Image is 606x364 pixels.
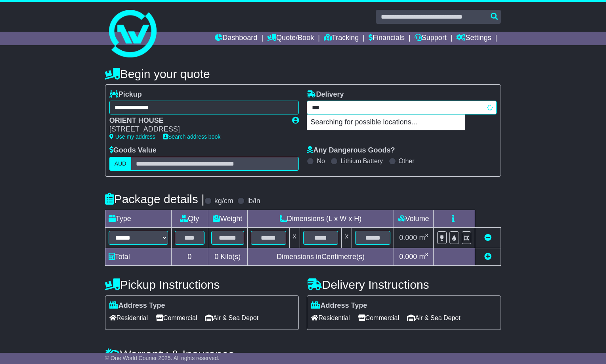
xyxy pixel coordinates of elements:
[109,90,142,99] label: Pickup
[419,234,428,242] span: m
[425,233,428,238] sup: 3
[208,210,247,227] td: Weight
[105,355,220,361] span: © One World Courier 2025. All rights reserved.
[163,133,220,140] a: Search address book
[317,157,325,165] label: No
[171,248,208,265] td: 0
[307,115,465,130] p: Searching for possible locations...
[419,253,428,261] span: m
[394,210,434,227] td: Volume
[109,116,285,125] div: ORIENT HOUSE
[267,32,314,45] a: Quote/Book
[484,234,491,242] a: Remove this item
[105,67,501,80] h4: Begin your quote
[205,312,258,324] span: Air & Sea Depot
[307,146,395,155] label: Any Dangerous Goods?
[109,146,157,155] label: Goods Value
[289,227,300,248] td: x
[369,32,405,45] a: Financials
[105,278,299,291] h4: Pickup Instructions
[342,227,352,248] td: x
[340,157,383,165] label: Lithium Battery
[109,301,165,310] label: Address Type
[311,301,367,310] label: Address Type
[456,32,491,45] a: Settings
[109,133,155,140] a: Use my address
[109,125,285,134] div: [STREET_ADDRESS]
[247,197,260,206] label: lb/in
[109,157,132,171] label: AUD
[399,234,417,242] span: 0.000
[399,157,415,165] label: Other
[208,248,247,265] td: Kilo(s)
[105,248,171,265] td: Total
[247,248,394,265] td: Dimensions in Centimetre(s)
[399,253,417,261] span: 0.000
[171,210,208,227] td: Qty
[484,253,491,261] a: Add new item
[247,210,394,227] td: Dimensions (L x W x H)
[307,101,497,114] typeahead: Please provide city
[105,192,205,206] h4: Package details |
[214,253,218,261] span: 0
[105,210,171,227] td: Type
[156,312,197,324] span: Commercial
[425,252,428,257] sup: 3
[407,312,461,324] span: Air & Sea Depot
[307,278,501,291] h4: Delivery Instructions
[214,197,233,206] label: kg/cm
[307,90,344,99] label: Delivery
[109,312,148,324] span: Residential
[105,348,501,361] h4: Warranty & Insurance
[324,32,359,45] a: Tracking
[311,312,350,324] span: Residential
[415,32,447,45] a: Support
[358,312,399,324] span: Commercial
[215,32,257,45] a: Dashboard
